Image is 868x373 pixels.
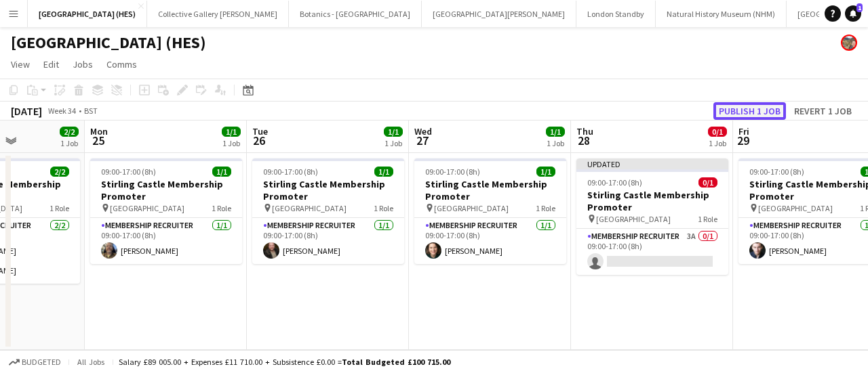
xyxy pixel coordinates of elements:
h3: Stirling Castle Membership Promoter [90,178,242,202]
app-card-role: Membership Recruiter3A0/109:00-17:00 (8h) [576,229,728,275]
div: 1 Job [222,138,240,148]
span: 09:00-17:00 (8h) [425,167,480,177]
span: 09:00-17:00 (8h) [749,167,804,177]
div: Updated [576,158,728,169]
app-user-avatar: Alyce Paton [841,35,857,51]
span: Budgeted [22,357,61,367]
span: Comms [106,58,137,70]
span: Total Budgeted £100 715.00 [342,357,450,367]
div: [DATE] [11,104,42,118]
button: Natural History Museum (NHM) [656,1,787,27]
span: 2/2 [50,167,69,177]
span: 1/1 [374,167,393,177]
span: 1 Role [374,203,393,213]
a: Jobs [67,56,98,73]
span: 0/1 [698,177,717,188]
a: Edit [38,56,64,73]
span: 09:00-17:00 (8h) [101,167,156,177]
span: 1/1 [222,127,241,137]
div: BST [84,106,98,116]
button: Collective Gallery [PERSON_NAME] [147,1,289,27]
div: 1 Job [547,138,564,148]
app-job-card: Updated09:00-17:00 (8h)0/1Stirling Castle Membership Promoter [GEOGRAPHIC_DATA]1 RoleMembership R... [576,158,728,275]
h3: Stirling Castle Membership Promoter [252,178,404,202]
span: 1/1 [536,167,555,177]
app-card-role: Membership Recruiter1/109:00-17:00 (8h)[PERSON_NAME] [252,218,404,264]
button: [GEOGRAPHIC_DATA] (HES) [28,1,147,27]
span: 29 [736,133,749,148]
h3: Stirling Castle Membership Promoter [414,178,566,202]
span: [GEOGRAPHIC_DATA] [596,214,671,224]
button: Revert 1 job [789,102,857,120]
span: Wed [414,125,432,137]
span: [GEOGRAPHIC_DATA] [434,203,509,213]
span: Fri [738,125,749,137]
a: Comms [101,56,142,73]
button: [GEOGRAPHIC_DATA][PERSON_NAME] [422,1,576,27]
span: 25 [88,133,108,148]
span: 26 [250,133,268,148]
span: Mon [90,125,108,137]
span: 1 Role [212,203,231,213]
span: 1/1 [546,127,565,137]
app-card-role: Membership Recruiter1/109:00-17:00 (8h)[PERSON_NAME] [90,218,242,264]
span: [GEOGRAPHIC_DATA] [758,203,833,213]
span: 28 [574,133,593,148]
app-card-role: Membership Recruiter1/109:00-17:00 (8h)[PERSON_NAME] [414,218,566,264]
app-job-card: 09:00-17:00 (8h)1/1Stirling Castle Membership Promoter [GEOGRAPHIC_DATA]1 RoleMembership Recruite... [252,158,404,264]
span: 1 Role [698,214,717,224]
span: View [11,58,30,70]
button: Budgeted [7,355,63,370]
span: 0/1 [708,127,727,137]
h3: Stirling Castle Membership Promoter [576,189,728,213]
span: Tue [252,125,268,137]
span: 1/1 [384,127,403,137]
div: Salary £89 005.00 + Expenses £11 710.00 + Subsistence £0.00 = [119,357,450,367]
span: 09:00-17:00 (8h) [263,167,318,177]
span: Week 34 [45,106,79,116]
span: 1/1 [212,167,231,177]
span: [GEOGRAPHIC_DATA] [110,203,184,213]
span: Edit [43,58,59,70]
app-job-card: 09:00-17:00 (8h)1/1Stirling Castle Membership Promoter [GEOGRAPHIC_DATA]1 RoleMembership Recruite... [414,158,566,264]
span: 09:00-17:00 (8h) [587,177,642,188]
a: 1 [845,5,861,22]
span: 1 [856,3,863,12]
h1: [GEOGRAPHIC_DATA] (HES) [11,32,206,53]
app-job-card: 09:00-17:00 (8h)1/1Stirling Castle Membership Promoter [GEOGRAPHIC_DATA]1 RoleMembership Recruite... [90,158,242,264]
span: All jobs [75,357,107,367]
span: 2/2 [60,127,79,137]
span: Thu [576,125,593,137]
div: 1 Job [709,138,726,148]
div: 1 Job [60,138,78,148]
span: Jobs [73,58,93,70]
button: London Standby [576,1,656,27]
a: View [5,56,35,73]
span: 27 [412,133,432,148]
button: Botanics - [GEOGRAPHIC_DATA] [289,1,422,27]
span: [GEOGRAPHIC_DATA] [272,203,347,213]
div: 1 Job [384,138,402,148]
span: 1 Role [50,203,69,213]
button: Publish 1 job [713,102,786,120]
span: 1 Role [536,203,555,213]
